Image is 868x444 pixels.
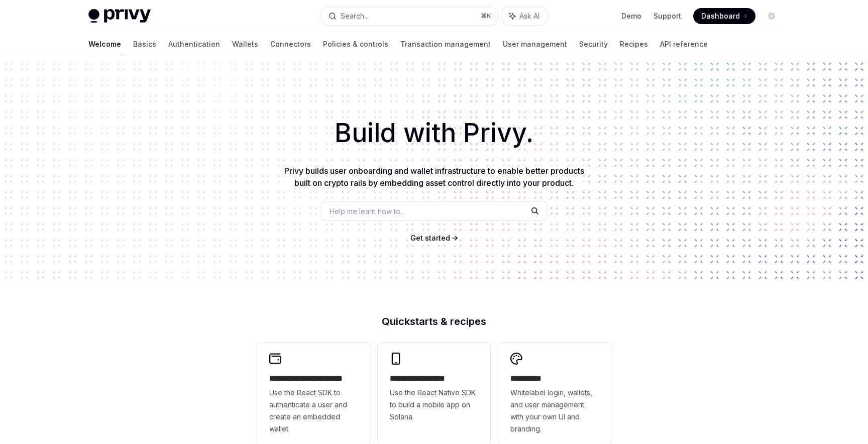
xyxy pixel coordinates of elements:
[390,387,478,423] span: Use the React Native SDK to build a mobile app on Solana.
[16,114,852,153] h1: Build with Privy.
[323,32,388,56] a: Policies & controls
[269,387,358,435] span: Use the React SDK to authenticate a user and create an embedded wallet.
[410,233,450,243] a: Get started
[701,11,740,21] span: Dashboard
[88,9,151,23] img: light logo
[660,32,708,56] a: API reference
[270,32,311,56] a: Connectors
[232,32,258,56] a: Wallets
[510,387,599,435] span: Whitelabel login, wallets, and user management with your own UI and branding.
[88,32,121,56] a: Welcome
[330,206,406,216] span: Help me learn how to…
[257,316,611,326] h2: Quickstarts & recipes
[410,234,450,242] span: Get started
[693,8,755,24] a: Dashboard
[764,8,780,24] button: Toggle dark mode
[400,32,491,56] a: Transaction management
[341,10,369,22] div: Search...
[168,32,220,56] a: Authentication
[321,7,497,25] button: Search...⌘K
[654,11,681,21] a: Support
[284,166,584,188] span: Privy builds user onboarding and wallet infrastructure to enable better products built on crypto ...
[620,32,648,56] a: Recipes
[621,11,641,21] a: Demo
[579,32,608,56] a: Security
[503,32,567,56] a: User management
[133,32,156,56] a: Basics
[519,11,539,21] span: Ask AI
[502,7,547,25] button: Ask AI
[481,12,491,20] span: ⌘ K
